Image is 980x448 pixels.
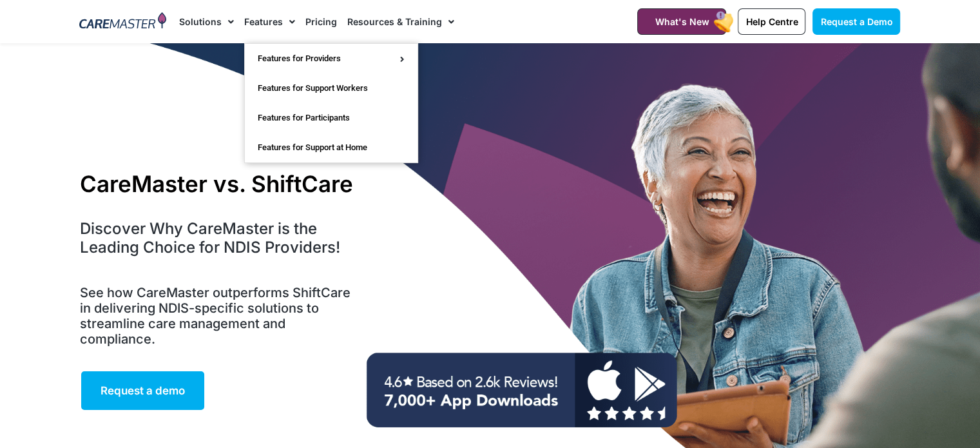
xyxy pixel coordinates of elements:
span: Help Centre [745,16,798,27]
span: Request a Demo [820,16,892,27]
a: Features for Support at Home [245,133,418,162]
h4: Discover Why CareMaster is the Leading Choice for NDIS Providers! [80,220,359,257]
a: Request a demo [80,370,206,411]
span: What's New [655,16,709,27]
span: Request a demo [101,384,185,397]
a: Features for Participants [245,103,418,133]
ul: Features [244,43,418,163]
a: Features for Providers [245,44,418,73]
h5: See how CareMaster outperforms ShiftCare in delivering NDIS-specific solutions to streamline care... [80,285,359,347]
a: What's New [637,8,726,35]
a: Features for Support Workers [245,73,418,103]
a: Request a Demo [812,8,900,35]
a: Help Centre [738,8,805,35]
h1: CareMaster vs. ShiftCare [80,170,359,197]
img: CareMaster Logo [79,12,166,32]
